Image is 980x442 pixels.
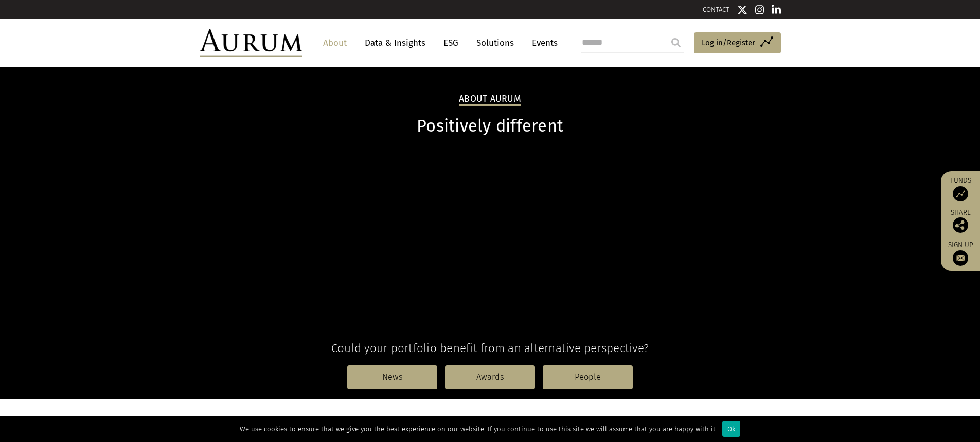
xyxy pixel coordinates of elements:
[438,33,464,52] a: ESG
[772,5,781,15] img: Linkedin icon
[953,217,968,233] img: Share this post
[543,365,633,389] a: People
[755,5,764,15] img: Instagram icon
[702,36,755,49] span: Log in/Register
[722,421,740,437] div: Ok
[200,29,302,57] img: Aurum
[694,32,781,54] a: Log in/Register
[953,250,968,266] img: Sign up to our newsletter
[703,6,729,13] a: CONTACT
[737,5,747,15] img: Twitter icon
[946,176,975,201] a: Funds
[946,209,975,233] div: Share
[200,116,781,136] h1: Positively different
[318,33,352,52] a: About
[666,32,686,53] input: Submit
[347,365,437,389] a: News
[953,186,968,201] img: Access Funds
[527,33,558,52] a: Events
[200,341,781,355] h4: Could your portfolio benefit from an alternative perspective?
[459,94,521,106] h2: About Aurum
[946,241,975,266] a: Sign up
[471,33,519,52] a: Solutions
[445,365,535,389] a: Awards
[360,33,431,52] a: Data & Insights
